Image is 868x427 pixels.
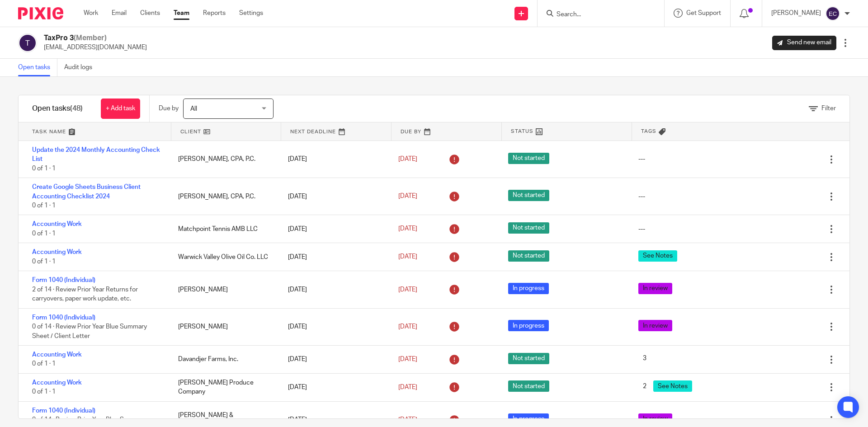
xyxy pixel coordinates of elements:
[32,389,56,395] span: 0 of 1 · 1
[18,7,63,19] img: Pixie
[18,33,37,52] img: svg%3E
[279,220,389,238] div: [DATE]
[279,248,389,266] div: [DATE]
[508,283,549,294] span: In progress
[638,413,672,425] span: In review
[511,127,533,135] span: Status
[638,380,651,392] span: 2
[771,9,821,18] p: [PERSON_NAME]
[32,277,95,283] a: Form 1040 (Individual)
[279,378,389,396] div: [DATE]
[169,188,279,206] div: [PERSON_NAME], CPA, P.C.
[32,258,56,265] span: 0 of 1 · 1
[101,99,140,119] a: + Add task
[44,43,147,52] p: [EMAIL_ADDRESS][DOMAIN_NAME]
[32,408,95,414] a: Form 1040 (Individual)
[279,318,389,336] div: [DATE]
[638,250,677,262] span: See Notes
[74,34,107,42] span: (Member)
[653,380,692,392] span: See Notes
[556,11,637,19] input: Search
[279,350,389,368] div: [DATE]
[638,320,672,331] span: In review
[398,417,417,423] span: [DATE]
[821,105,836,112] span: Filter
[32,147,160,162] a: Update the 2024 Monthly Accounting Check List
[508,250,549,262] span: Not started
[44,33,147,43] h2: TaxPro 3
[638,155,645,164] div: ---
[169,248,279,266] div: Warwick Valley Olive Oil Co. LLC
[174,9,189,18] a: Team
[169,150,279,168] div: [PERSON_NAME], CPA, P.C.
[398,193,417,200] span: [DATE]
[279,281,389,299] div: [DATE]
[140,9,160,18] a: Clients
[398,156,417,162] span: [DATE]
[159,104,179,113] p: Due by
[32,230,56,237] span: 0 of 1 · 1
[508,190,549,201] span: Not started
[169,350,279,368] div: Davandjer Farms, Inc.
[32,221,82,227] a: Accounting Work
[638,192,645,201] div: ---
[112,9,127,18] a: Email
[638,353,651,364] span: 3
[32,380,82,386] a: Accounting Work
[398,324,417,330] span: [DATE]
[508,353,549,364] span: Not started
[398,356,417,362] span: [DATE]
[169,318,279,336] div: [PERSON_NAME]
[190,106,197,112] span: All
[169,220,279,238] div: Matchpoint Tennis AMB LLC
[398,286,417,293] span: [DATE]
[508,320,549,331] span: In progress
[32,324,147,339] span: 0 of 14 · Review Prior Year Blue Summary Sheet / Client Letter
[64,59,99,76] a: Audit logs
[84,9,98,18] a: Work
[169,374,279,401] div: [PERSON_NAME] Produce Company
[32,249,82,255] a: Accounting Work
[32,104,83,113] h1: Open tasks
[508,413,549,425] span: In progress
[32,361,56,367] span: 0 of 1 · 1
[32,314,95,321] a: Form 1040 (Individual)
[203,9,226,18] a: Reports
[398,384,417,390] span: [DATE]
[32,165,56,172] span: 0 of 1 · 1
[32,202,56,209] span: 0 of 1 · 1
[32,286,138,302] span: 2 of 14 · Review Prior Year Returns for carryovers, paper work update, etc.
[772,36,836,50] a: Send new email
[398,226,417,232] span: [DATE]
[641,127,656,135] span: Tags
[32,352,82,358] a: Accounting Work
[169,281,279,299] div: [PERSON_NAME]
[279,150,389,168] div: [DATE]
[826,6,840,21] img: svg%3E
[638,283,672,294] span: In review
[508,153,549,164] span: Not started
[32,184,141,199] a: Create Google Sheets Business Client Accounting Checklist 2024
[70,105,83,112] span: (48)
[508,222,549,234] span: Not started
[18,59,57,76] a: Open tasks
[508,380,549,392] span: Not started
[398,254,417,260] span: [DATE]
[239,9,263,18] a: Settings
[638,225,645,234] div: ---
[686,10,721,16] span: Get Support
[279,188,389,206] div: [DATE]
